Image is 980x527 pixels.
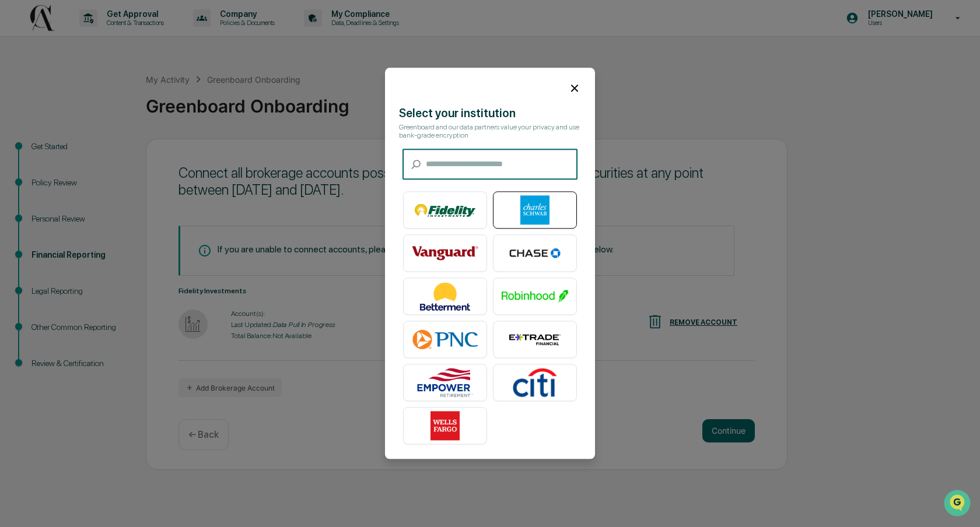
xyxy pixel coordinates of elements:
div: We're available if you need us! [40,101,148,110]
img: E*TRADE [502,325,568,354]
button: Start new chat [198,93,212,107]
img: Empower Retirement [412,368,478,398]
div: Greenboard and our data partners value your privacy and use bank-grade encryption [399,124,581,140]
div: Select your institution [399,107,581,121]
a: 🖐️Preclearance [7,142,80,163]
span: Preclearance [23,147,75,159]
img: Robinhood [502,282,568,311]
div: 🗄️ [85,148,94,157]
a: Powered byPylon [82,197,141,206]
a: 🗄️Attestations [80,142,149,163]
a: 🔎Data Lookup [7,164,78,185]
img: Citibank [502,368,568,398]
div: Start new chat [40,89,191,101]
p: How can we help? [12,24,212,43]
div: 🔎 [12,170,21,180]
span: Pylon [116,198,141,206]
div: 🖐️ [12,148,21,157]
span: Data Lookup [23,169,73,181]
img: Fidelity Investments [412,196,478,225]
img: Vanguard [412,239,478,268]
img: Chase [502,239,568,268]
img: Betterment [412,282,478,311]
img: PNC [412,325,478,354]
img: Wells Fargo [412,412,478,441]
img: Charles Schwab [502,196,568,225]
iframe: Open customer support [943,489,974,520]
span: Attestations [96,147,145,159]
img: 1746055101610-c473b297-6a78-478c-a979-82029cc54cd1 [12,89,33,110]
